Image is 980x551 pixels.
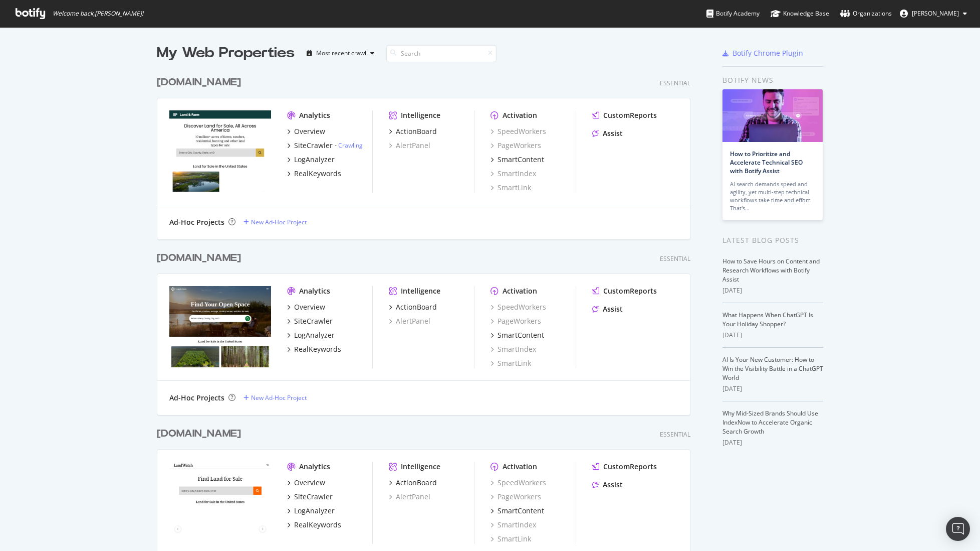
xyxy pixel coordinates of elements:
div: RealKeywords [294,344,341,354]
div: SmartContent [498,330,544,340]
div: Ad-Hoc Projects [169,217,224,227]
img: landwatch.com [169,462,271,543]
a: Assist [592,304,623,314]
a: Why Mid-Sized Brands Should Use IndexNow to Accelerate Organic Search Growth [722,409,818,436]
div: CustomReports [603,110,657,120]
a: SmartIndex [491,344,536,354]
img: landandfarm.com [169,110,271,192]
a: RealKeywords [287,169,341,179]
div: - [335,141,363,150]
div: AlertPanel [389,316,430,326]
div: [DATE] [722,438,823,447]
div: Activation [503,462,537,472]
div: Open Intercom Messenger [946,517,970,541]
div: LogAnalyzer [294,330,335,340]
div: AlertPanel [389,492,430,502]
div: [DATE] [722,286,823,295]
div: SmartContent [498,155,544,165]
div: Essential [660,430,690,439]
a: SmartContent [491,330,544,340]
div: Organizations [840,9,892,19]
a: PageWorkers [491,316,541,326]
div: Activation [503,110,537,120]
a: LogAnalyzer [287,155,335,165]
div: SmartContent [498,506,544,516]
div: Essential [660,254,690,263]
div: AI search demands speed and agility, yet multi-step technical workflows take time and effort. Tha... [730,180,815,212]
a: SmartContent [491,506,544,516]
a: New Ad-Hoc Project [243,393,307,402]
div: Intelligence [401,462,440,472]
div: Most recent crawl [316,50,366,56]
a: Crawling [338,141,363,150]
a: SiteCrawler- Crawling [287,141,363,151]
div: ActionBoard [396,478,437,488]
div: Overview [294,478,325,488]
div: Overview [294,126,325,136]
div: New Ad-Hoc Project [251,218,307,226]
div: Knowledge Base [771,9,829,19]
a: [DOMAIN_NAME] [157,427,245,441]
a: SmartLink [491,358,531,368]
a: Overview [287,478,325,488]
div: SpeedWorkers [491,302,546,312]
a: LogAnalyzer [287,330,335,340]
div: SiteCrawler [294,316,333,326]
div: SmartLink [491,183,531,193]
div: Overview [294,302,325,312]
a: CustomReports [592,462,657,472]
div: Activation [503,286,537,296]
button: Most recent crawl [303,45,378,61]
a: CustomReports [592,110,657,120]
div: [DOMAIN_NAME] [157,251,241,265]
a: ActionBoard [389,478,437,488]
div: Botify Chrome Plugin [732,48,803,58]
input: Search [386,45,497,62]
button: [PERSON_NAME] [892,6,975,22]
a: SiteCrawler [287,492,333,502]
a: Assist [592,480,623,490]
a: RealKeywords [287,520,341,530]
div: LogAnalyzer [294,155,335,165]
a: New Ad-Hoc Project [243,218,307,226]
div: Intelligence [401,286,440,296]
img: land.com [169,286,271,367]
a: SiteCrawler [287,316,333,326]
div: SiteCrawler [294,141,333,151]
div: RealKeywords [294,169,341,179]
div: RealKeywords [294,520,341,530]
a: How to Prioritize and Accelerate Technical SEO with Botify Assist [730,150,803,175]
div: Intelligence [401,110,440,120]
div: New Ad-Hoc Project [251,393,307,402]
a: AI Is Your New Customer: How to Win the Visibility Battle in a ChatGPT World [722,355,823,382]
div: Assist [603,480,623,490]
a: SmartContent [491,155,544,165]
a: LogAnalyzer [287,506,335,516]
div: LogAnalyzer [294,506,335,516]
img: How to Prioritize and Accelerate Technical SEO with Botify Assist [722,89,823,142]
a: SmartIndex [491,169,536,179]
div: SmartLink [491,534,531,544]
a: AlertPanel [389,141,430,151]
a: Assist [592,128,623,139]
a: Overview [287,126,325,136]
a: SpeedWorkers [491,478,546,488]
span: Michael Glavac [912,9,959,18]
a: [DOMAIN_NAME] [157,251,245,265]
a: How to Save Hours on Content and Research Workflows with Botify Assist [722,257,820,284]
div: Assist [603,304,623,314]
a: SpeedWorkers [491,126,546,136]
a: Overview [287,302,325,312]
div: Ad-Hoc Projects [169,393,224,403]
a: PageWorkers [491,492,541,502]
div: [DOMAIN_NAME] [157,427,241,441]
div: Assist [603,128,623,139]
div: Essential [660,79,690,87]
div: My Web Properties [157,43,295,63]
a: [DOMAIN_NAME] [157,75,245,90]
